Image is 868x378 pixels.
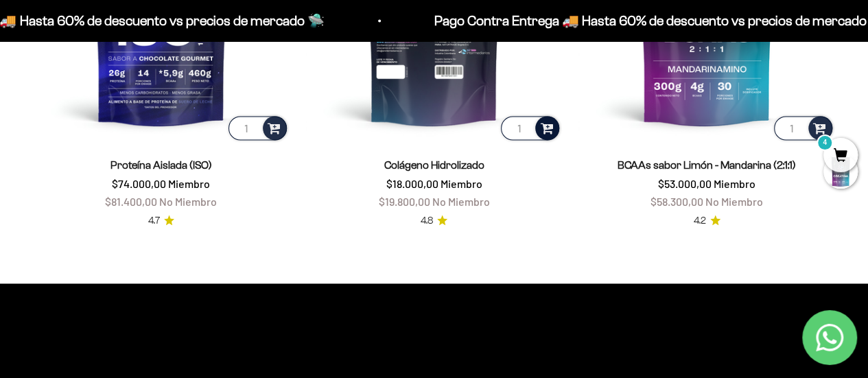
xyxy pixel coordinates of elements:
[694,213,706,228] span: 4.2
[112,177,166,190] span: $74.000,00
[817,134,833,151] mark: 4
[421,213,447,228] a: 4.84.8 de 5.0 estrellas
[658,177,712,190] span: $53.000,00
[618,159,796,171] a: BCAAs sabor Limón - Mandarina (2:1:1)
[386,177,438,190] span: $18.000,00
[694,213,720,228] a: 4.24.2 de 5.0 estrellas
[148,213,174,228] a: 4.74.7 de 5.0 estrellas
[168,177,210,190] span: Miembro
[432,195,489,208] span: No Miembro
[384,159,484,171] a: Colágeno Hidrolizado
[159,195,217,208] span: No Miembro
[148,213,160,228] span: 4.7
[650,195,703,208] span: $58.300,00
[414,10,867,32] p: Pago Contra Entrega 🚚 Hasta 60% de descuento vs precios de mercado 🛸
[823,149,858,164] a: 4
[421,213,433,228] span: 4.8
[714,177,755,190] span: Miembro
[110,159,212,171] a: Proteína Aislada (ISO)
[378,195,430,208] span: $19.800,00
[705,195,763,208] span: No Miembro
[105,195,157,208] span: $81.400,00
[440,177,482,190] span: Miembro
